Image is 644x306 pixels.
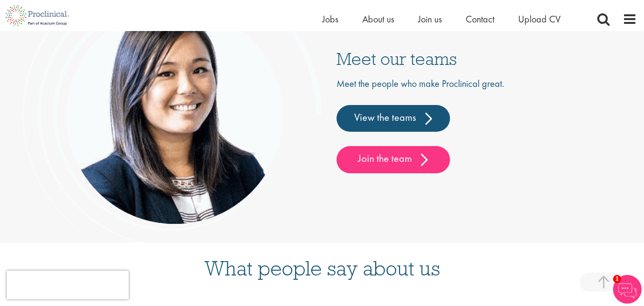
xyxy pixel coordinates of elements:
[418,13,442,25] a: Join us
[613,275,621,283] span: 1
[337,105,450,132] a: View the teams
[613,275,642,304] img: Chatbot
[362,13,394,25] a: About us
[337,77,623,173] div: Meet the people who make Proclinical great.
[466,13,494,25] a: Contact
[518,13,561,25] a: Upload CV
[7,271,129,299] iframe: reCAPTCHA
[337,50,623,67] h3: Meet our teams
[322,13,338,25] a: Jobs
[337,146,450,173] a: Join the team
